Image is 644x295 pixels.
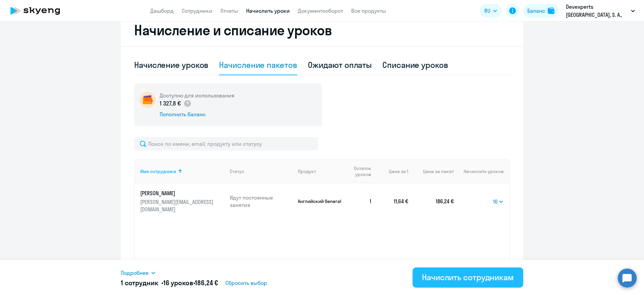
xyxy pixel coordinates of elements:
[298,7,343,14] a: Документооборот
[160,111,234,118] div: Пополнить баланс
[298,168,343,174] div: Продукт
[422,272,514,283] div: Начислить сотрудникам
[140,92,156,108] img: wallet-circle.png
[195,279,218,287] span: 186,24 €
[351,7,386,14] a: Все продукты
[121,269,149,277] span: Подробнее
[230,194,293,209] p: Идут постоянные занятия
[548,7,554,14] img: balance
[150,7,174,14] a: Дашборд
[140,189,224,213] a: [PERSON_NAME][PERSON_NAME][EMAIL_ADDRESS][DOMAIN_NAME]
[163,279,193,287] span: 16 уроков
[134,137,318,151] input: Поиск по имени, email, продукту или статусу
[219,59,297,70] div: Начисление пакетов
[413,267,523,288] button: Начислить сотрудникам
[140,168,176,174] div: Имя сотрудника
[140,198,215,213] p: [PERSON_NAME][EMAIL_ADDRESS][DOMAIN_NAME]
[408,183,454,219] td: 186,24 €
[348,165,377,177] div: Остаток уроков
[182,7,212,14] a: Сотрудники
[377,183,408,219] td: 11,64 €
[562,3,638,19] button: Devexperts [GEOGRAPHIC_DATA], S. A., #183831
[134,59,208,70] div: Начисление уроков
[484,7,490,15] span: RU
[527,7,545,15] div: Баланс
[298,168,316,174] div: Продукт
[480,4,502,17] button: RU
[298,198,343,204] p: Английский General
[408,159,454,183] th: Цена за пакет
[377,159,408,183] th: Цена за 1
[343,183,377,219] td: 1
[382,59,448,70] div: Списание уроков
[121,278,218,288] h5: 1 сотрудник • •
[308,59,372,70] div: Ожидают оплаты
[160,92,234,99] h5: Доступно для использования
[348,165,371,177] span: Остаток уроков
[225,279,267,287] span: Сбросить выбор
[246,7,290,14] a: Начислить уроки
[566,3,628,19] p: Devexperts [GEOGRAPHIC_DATA], S. A., #183831
[230,168,293,174] div: Статус
[454,159,509,183] th: Начислить уроков
[140,189,215,197] p: [PERSON_NAME]
[230,168,244,174] div: Статус
[523,4,558,17] button: Балансbalance
[140,168,224,174] div: Имя сотрудника
[134,22,510,38] h2: Начисление и списание уроков
[220,7,238,14] a: Отчеты
[160,99,192,108] p: 1 327,8 €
